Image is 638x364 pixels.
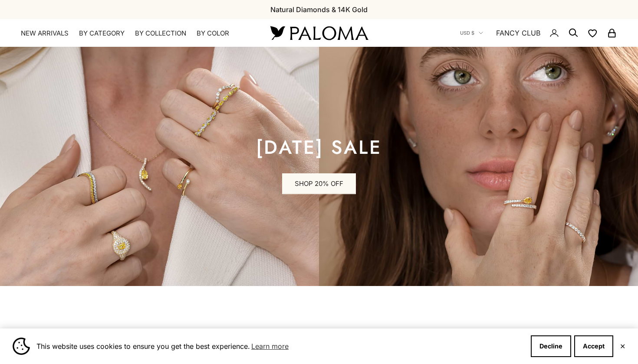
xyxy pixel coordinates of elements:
[574,335,613,357] button: Accept
[496,27,540,39] a: FANCY CLUB
[79,29,125,38] summary: By Category
[250,340,290,353] a: Learn more
[13,338,30,355] img: Cookie banner
[21,29,250,38] nav: Primary navigation
[197,29,229,38] summary: By Color
[460,19,617,47] nav: Secondary navigation
[620,344,625,349] button: Close
[256,139,382,156] p: [DATE] sale
[282,173,356,194] a: SHOP 20% OFF
[36,340,524,353] span: This website uses cookies to ensure you get the best experience.
[270,4,368,15] p: Natural Diamonds & 14K Gold
[135,29,186,38] summary: By Collection
[531,335,571,357] button: Decline
[460,29,483,37] button: USD $
[460,29,474,37] span: USD $
[21,29,69,38] a: NEW ARRIVALS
